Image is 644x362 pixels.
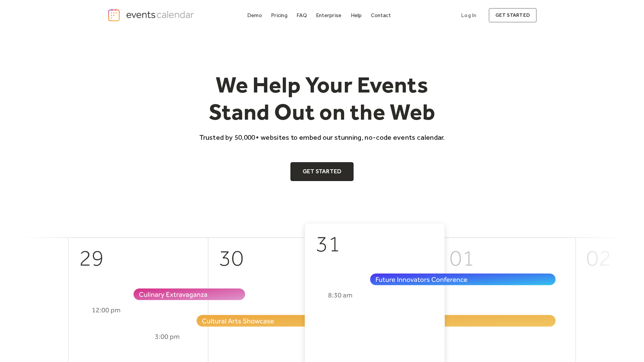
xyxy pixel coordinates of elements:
a: FAQ [294,11,310,20]
div: Demo [247,13,262,17]
a: Get Started [290,162,354,181]
a: Demo [245,11,265,20]
p: Trusted by 50,000+ websites to embed our stunning, no-code events calendar. [193,132,451,142]
a: Contact [368,11,394,20]
div: FAQ [297,13,307,17]
a: get started [489,8,537,22]
div: Enterprise [316,13,341,17]
a: Help [348,11,365,20]
div: Help [351,13,362,17]
a: Pricing [268,11,290,20]
a: Log In [454,8,483,22]
h1: We Help Your Events Stand Out on the Web [193,71,451,126]
div: Contact [371,13,391,17]
div: Pricing [271,13,287,17]
a: Enterprise [313,11,344,20]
